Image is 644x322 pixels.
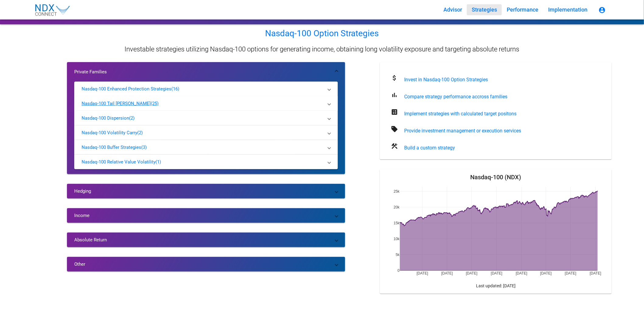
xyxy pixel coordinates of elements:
mat-panel-title: Other [74,261,331,267]
div: Provide investment management or execution services [404,128,602,134]
p: (25) [151,100,159,107]
span: Advisor [443,6,462,13]
button: Strategies [467,4,502,15]
mat-panel-title: Income [74,212,331,219]
mat-card-title: Nasdaq-100 (NDX) [471,174,521,180]
div: Invest in Nasdaq-100 Option Strategies [404,77,602,83]
p: (2) [137,130,143,136]
div: Compare strategy performance accross families [404,94,602,100]
mat-icon: bar_chart [390,90,399,100]
p: (1) [156,159,161,165]
mat-panel-title: Private Families [74,69,331,75]
p: Nasdaq-100 Option Strategies [265,30,379,37]
span: Strategies [472,6,497,13]
mat-expansion-panel-header: Nasdaq-100 Enhanced Protection Strategies(16) [74,82,338,96]
button: Performance [502,4,543,15]
mat-expansion-panel-header: Income [67,208,345,223]
span: Implementation [548,6,587,13]
div: Private Families [67,82,345,174]
p: (2) [129,115,135,121]
mat-expansion-panel-header: Absolute Return [67,233,345,247]
mat-expansion-panel-header: Other [67,257,345,271]
mat-expansion-panel-header: Nasdaq-100 Volatility Carry(2) [74,125,338,140]
div: Last updated: [DATE] [385,283,607,289]
p: Nasdaq-100 Volatility Carry [82,130,137,136]
p: Nasdaq-100 Buffer Strategies [82,144,141,150]
mat-panel-title: Absolute Return [74,237,331,243]
mat-expansion-panel-header: Hedging [67,184,345,198]
p: (3) [141,144,147,150]
button: Advisor [439,4,467,15]
mat-panel-title: Hedging [74,188,331,194]
span: Performance [507,6,538,13]
div: Implement strategies with calculated target positons [404,111,602,117]
div: Build a custom strategy [404,145,602,151]
mat-expansion-panel-header: Nasdaq-100 Dispersion(2) [74,111,338,125]
button: Implementation [543,4,592,15]
mat-expansion-panel-header: Nasdaq-100 Buffer Strategies(3) [74,140,338,155]
mat-expansion-panel-header: Nasdaq-100 Tail [PERSON_NAME](25) [74,96,338,111]
mat-expansion-panel-header: Nasdaq-100 Relative Value Volatility(1) [74,155,338,169]
mat-icon: sell [390,124,399,134]
mat-icon: attach_money [390,73,399,83]
p: Nasdaq-100 Dispersion [82,115,129,121]
p: Nasdaq-100 Tail [PERSON_NAME] [82,100,151,107]
img: NDX_Connect_Logo-01.svg [32,2,72,18]
p: Nasdaq-100 Relative Value Volatility [82,159,156,165]
mat-icon: construction [390,141,399,151]
mat-icon: calculate [390,107,399,117]
p: (16) [171,86,179,92]
mat-icon: account_circle [598,6,606,14]
p: Investable strategies utilizing Nasdaq-100 options for generating income, obtaining long volatili... [124,46,519,52]
p: Nasdaq-100 Enhanced Protection Strategies [82,86,171,92]
mat-expansion-panel-header: Private Families [67,62,345,82]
